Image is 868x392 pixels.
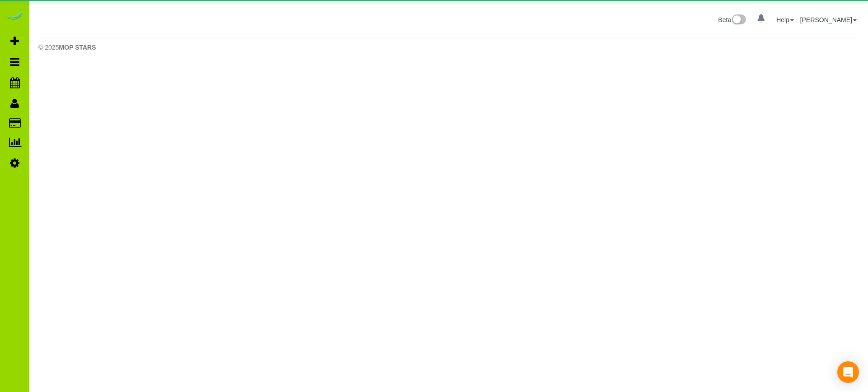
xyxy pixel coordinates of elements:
[731,14,746,26] img: New interface
[5,9,24,22] img: Automaid Logo
[837,361,859,383] div: Open Intercom Messenger
[776,16,794,23] a: Help
[59,44,96,51] strong: MOP STARS
[718,16,746,23] a: Beta
[38,43,859,52] div: © 2025
[800,16,857,23] a: [PERSON_NAME]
